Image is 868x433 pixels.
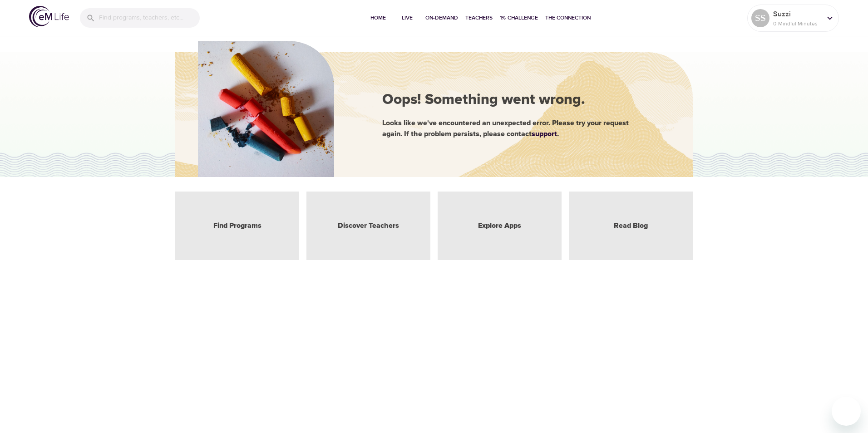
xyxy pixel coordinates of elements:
[29,6,69,27] img: logo
[425,13,458,23] span: On-Demand
[396,13,418,23] span: Live
[614,221,648,231] a: Read Blog
[532,130,557,138] a: support
[382,90,664,111] div: Oops! Something went wrong.
[832,397,861,426] iframe: Button to launch messaging window
[773,9,821,20] p: Suzzi
[751,9,769,27] div: SS
[773,20,821,28] p: 0 Mindful Minutes
[198,41,334,177] img: hero
[500,13,538,23] span: 1% Challenge
[338,221,399,231] a: Discover Teachers
[213,221,261,231] a: Find Programs
[99,8,200,28] input: Find programs, teachers, etc...
[382,118,664,139] div: Looks like we've encountered an unexpected error. Please try your request again. If the problem p...
[545,13,591,23] span: The Connection
[465,13,493,23] span: Teachers
[478,221,521,231] a: Explore Apps
[367,13,389,23] span: Home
